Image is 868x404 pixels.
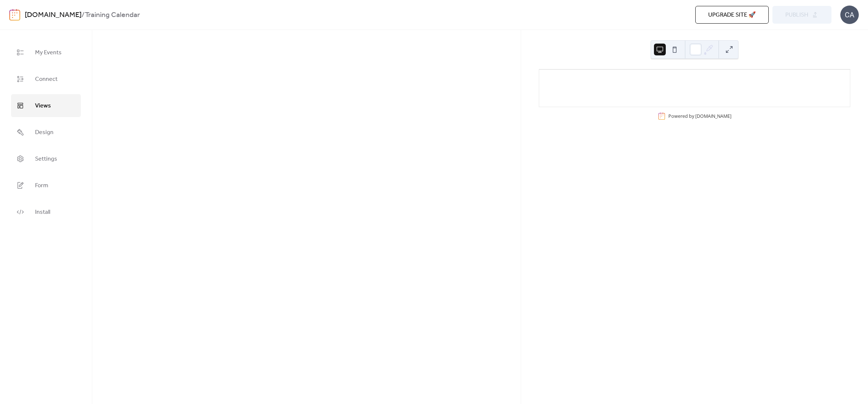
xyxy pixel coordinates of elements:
[35,47,62,59] span: My Events
[708,11,756,20] span: Upgrade site 🚀
[35,206,50,218] span: Install
[11,41,81,64] a: My Events
[9,9,20,21] img: logo
[35,100,51,112] span: Views
[11,68,81,90] a: Connect
[695,6,769,24] button: Upgrade site 🚀
[25,8,82,22] a: [DOMAIN_NAME]
[11,201,81,223] a: Install
[82,8,85,22] b: /
[11,147,81,170] a: Settings
[11,174,81,197] a: Form
[668,113,731,119] div: Powered by
[11,94,81,117] a: Views
[840,6,859,24] div: CA
[11,121,81,144] a: Design
[35,127,54,138] span: Design
[35,180,48,192] span: Form
[35,153,57,165] span: Settings
[35,73,58,85] span: Connect
[695,113,731,119] a: [DOMAIN_NAME]
[85,8,140,22] b: Training Calendar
